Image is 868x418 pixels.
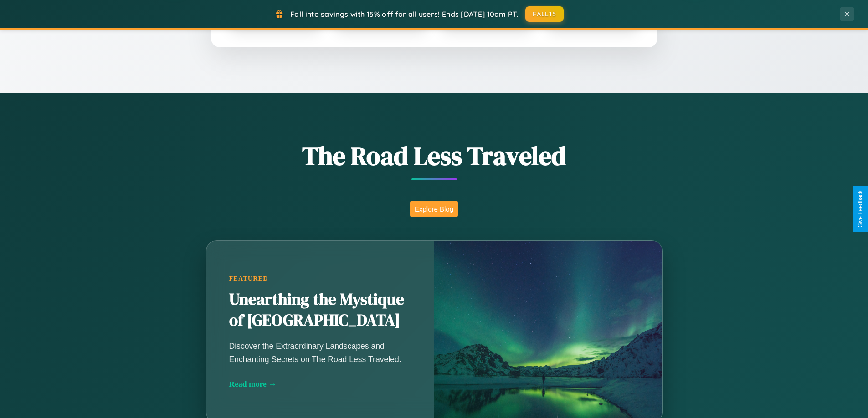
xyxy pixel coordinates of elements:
h2: Unearthing the Mystique of [GEOGRAPHIC_DATA] [229,289,411,331]
div: Read more → [229,379,411,389]
p: Discover the Extraordinary Landscapes and Enchanting Secrets on The Road Less Traveled. [229,340,411,365]
button: FALL15 [525,6,564,22]
h1: The Road Less Traveled [161,138,708,173]
span: Fall into savings with 15% off for all users! Ends [DATE] 10am PT. [290,10,519,19]
div: Give Feedback [857,191,863,227]
button: Explore Blog [410,201,458,217]
div: Featured [229,275,411,282]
